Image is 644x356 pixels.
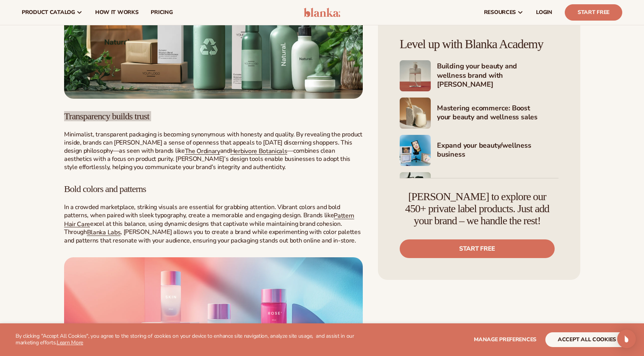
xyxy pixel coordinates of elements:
img: logo [304,8,341,17]
p: In a crowded marketplace, striking visuals are essential for grabbing attention. Vibrant colors a... [64,203,363,244]
a: Start Free [565,4,622,21]
a: Herbivore Botanicals [230,147,287,155]
p: Minimalist, transparent packaging is becoming synonymous with honesty and quality. By revealing t... [64,131,363,171]
a: Blanka Labs [87,228,120,237]
img: Shopify Image 4 [400,135,431,166]
h4: Expand your beauty/wellness business [437,141,559,160]
button: accept all cookies [545,332,628,347]
a: The Ordinary [185,147,220,155]
h3: Bold colors and patterns [64,184,363,194]
span: product catalog [22,9,75,16]
a: Shopify Image 4 Expand your beauty/wellness business [400,135,559,166]
a: Shopify Image 2 Building your beauty and wellness brand with [PERSON_NAME] [400,60,559,91]
span: resources [484,9,516,16]
h4: [PERSON_NAME] to explore our 450+ private label products. Just add your brand – we handle the rest! [400,191,555,227]
span: pricing [151,9,172,16]
h4: Level up with Blanka Academy [400,37,559,51]
a: Start free [400,239,555,258]
h4: Building your beauty and wellness brand with [PERSON_NAME] [437,62,559,90]
a: Pattern Hair Care [64,211,354,229]
h4: Mastering ecommerce: Boost your beauty and wellness sales [437,104,559,123]
span: LOGIN [536,9,552,16]
a: Shopify Image 3 Mastering ecommerce: Boost your beauty and wellness sales [400,98,559,129]
a: Shopify Image 5 Marketing your beauty and wellness brand 101 [400,172,559,203]
span: Manage preferences [474,336,536,343]
p: By clicking "Accept All Cookies", you agree to the storing of cookies on your device to enhance s... [16,333,372,346]
button: Manage preferences [474,332,536,347]
h3: Transparency builds trust [64,111,363,121]
span: How It Works [95,9,139,16]
img: Shopify Image 3 [400,98,431,129]
div: Open Intercom Messenger [617,330,636,348]
img: Shopify Image 2 [400,60,431,91]
img: Shopify Image 5 [400,172,431,203]
a: Learn More [57,339,83,346]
